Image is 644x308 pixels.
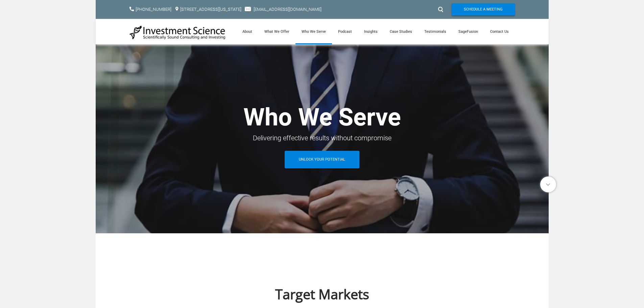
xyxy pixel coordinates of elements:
a: Contact Us [484,19,515,44]
a: SageFusion [452,19,484,44]
a: [STREET_ADDRESS][US_STATE]​ [180,7,241,12]
h1: Target Markets [129,287,515,301]
img: Investment Science | NYC Consulting Services [129,25,226,40]
span: Unlock Your Potential [299,151,345,168]
a: What We Offer [258,19,295,44]
a: [EMAIL_ADDRESS][DOMAIN_NAME] [254,7,321,12]
a: Unlock Your Potential [285,151,359,168]
span: Schedule A Meeting [464,3,503,16]
a: Testimonials [418,19,452,44]
a: [PHONE_NUMBER] [136,7,171,12]
strong: Who We Serve [243,103,401,132]
a: Podcast [332,19,358,44]
a: About [236,19,258,44]
div: Delivering effective results without compromise [129,132,515,144]
a: Who We Serve [295,19,332,44]
a: Schedule A Meeting [452,3,515,16]
a: Case Studies [384,19,418,44]
a: Insights [358,19,384,44]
